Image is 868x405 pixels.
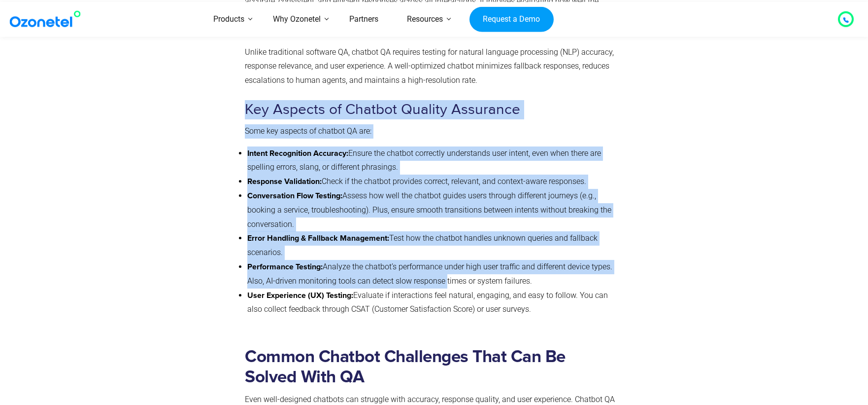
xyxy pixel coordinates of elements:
strong: Error Handling & Fallback Management: [247,234,389,242]
li: Ensure the chatbot correctly understands user intent, even when there are spelling errors, slang,... [247,147,619,175]
li: Analyze the chatbot’s performance under high user traffic and different device types. Also, AI-dr... [247,260,619,289]
strong: Intent Recognition Accuracy: [247,149,348,157]
li: Check if the chatbot provides correct, relevant, and context-aware responses. [247,175,619,189]
strong: Performance Testing: [247,263,323,271]
strong: Conversation Flow Testing: [247,192,342,200]
h3: Key Aspects of Chatbot Quality Assurance [245,100,619,119]
a: Request a Demo [469,6,554,32]
a: Products [199,2,259,37]
li: Assess how well the chatbot guides users through different journeys (e.g., booking a service, tro... [247,189,619,231]
li: Test how the chatbot handles unknown queries and fallback scenarios. [247,231,619,260]
li: Evaluate if interactions feel natural, engaging, and easy to follow. You can also collect feedbac... [247,289,619,317]
p: Some key aspects of chatbot QA are: [245,124,619,139]
p: Unlike traditional software QA, chatbot QA requires testing for natural language processing (NLP)... [245,45,619,88]
a: Partners [335,2,393,37]
a: Why Ozonetel [259,2,335,37]
a: Resources [393,2,457,37]
strong: Response Validation: [247,178,322,185]
h2: Common Chatbot Challenges That Can Be Solved With QA [245,347,619,387]
strong: User Experience (UX) Testing: [247,292,353,299]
